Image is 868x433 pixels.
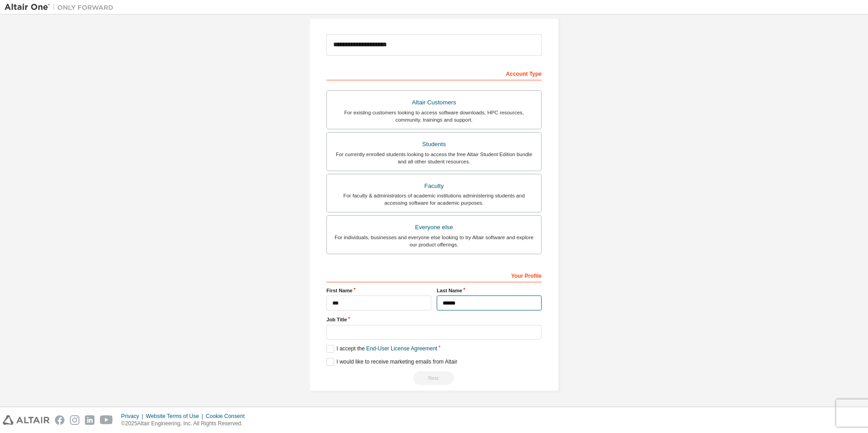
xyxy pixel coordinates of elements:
[326,316,542,323] label: Job Title
[5,3,118,12] img: Altair One
[332,109,536,123] div: For existing customers looking to access software downloads, HPC resources, community, trainings ...
[121,413,146,420] div: Privacy
[332,192,536,207] div: For faculty & administrators of academic institutions administering students and accessing softwa...
[332,234,536,248] div: For individuals, businesses and everyone else looking to try Altair software and explore our prod...
[326,66,542,80] div: Account Type
[326,358,457,366] label: I would like to receive marketing emails from Altair
[326,268,542,282] div: Your Profile
[100,415,113,425] img: youtube.svg
[332,96,536,109] div: Altair Customers
[326,371,542,385] div: Read and acccept EULA to continue
[332,138,536,151] div: Students
[332,180,536,192] div: Faculty
[332,221,536,234] div: Everyone else
[326,345,437,353] label: I accept the
[121,420,250,428] p: © 2025 Altair Engineering, Inc. All Rights Reserved.
[366,345,438,352] a: End-User License Agreement
[437,287,542,294] label: Last Name
[332,151,536,165] div: For currently enrolled students looking to access the free Altair Student Edition bundle and all ...
[206,413,250,420] div: Cookie Consent
[55,415,64,425] img: facebook.svg
[70,415,79,425] img: instagram.svg
[326,287,431,294] label: First Name
[85,415,94,425] img: linkedin.svg
[146,413,206,420] div: Website Terms of Use
[3,415,49,425] img: altair_logo.svg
